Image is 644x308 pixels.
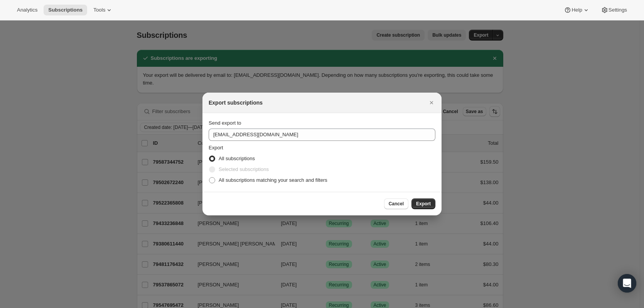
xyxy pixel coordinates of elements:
span: Export [416,201,431,207]
span: Selected subscriptions [219,166,269,172]
button: Close [426,97,437,108]
button: Subscriptions [44,5,87,15]
h2: Export subscriptions [209,99,263,107]
span: All subscriptions [219,156,255,161]
button: Cancel [384,198,408,209]
span: Settings [609,7,627,13]
span: Send export to [209,120,241,126]
span: Cancel [389,201,404,207]
button: Export [411,198,435,209]
button: Analytics [12,5,42,15]
button: Help [559,5,594,15]
span: Export [209,145,223,151]
span: Help [572,7,582,13]
button: Settings [596,5,632,15]
span: Analytics [17,7,37,13]
span: All subscriptions matching your search and filters [219,177,327,183]
button: Tools [89,5,118,15]
div: Open Intercom Messenger [618,274,636,293]
span: Subscriptions [48,7,83,13]
span: Tools [93,7,105,13]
